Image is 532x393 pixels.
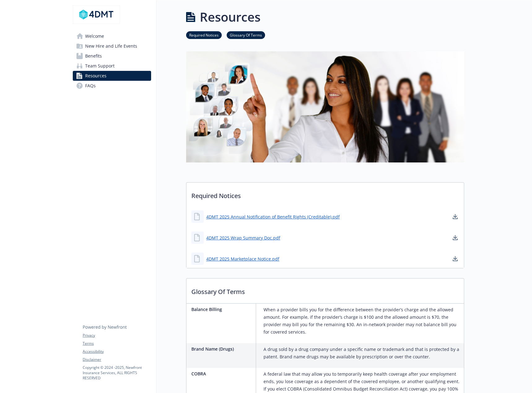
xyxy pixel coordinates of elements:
[83,365,151,381] p: Copyright © 2024 - 2025 , Newfront Insurance Services, ALL RIGHTS RESERVED
[206,214,340,220] a: 4DMT 2025 Annual Notification of Benefit Rights (Creditable).pdf
[73,71,151,81] a: Resources
[85,31,104,41] span: Welcome
[186,183,464,205] p: Required Notices
[83,357,151,362] a: Disclaimer
[85,51,102,61] span: Benefits
[191,370,253,377] p: COBRA
[186,51,464,162] img: resources page banner
[186,32,222,38] a: Required Notices
[73,31,151,41] a: Welcome
[200,8,260,26] h1: Resources
[73,41,151,51] a: New Hire and Life Events
[85,61,115,71] span: Team Support
[85,41,137,51] span: New Hire and Life Events
[73,61,151,71] a: Team Support
[451,234,459,241] a: download document
[73,51,151,61] a: Benefits
[191,306,253,313] p: Balance Billing
[186,279,464,301] p: Glossary Of Terms
[85,71,107,81] span: Resources
[264,346,461,361] p: A drug sold by a drug company under a specific name or trademark and that is protected by a paten...
[83,341,151,346] a: Terms
[85,81,96,91] span: FAQs
[451,255,459,262] a: download document
[83,333,151,338] a: Privacy
[206,256,279,262] a: 4DMT 2025 Marketplace Notice.pdf
[83,349,151,354] a: Accessibility
[264,306,461,336] p: When a provider bills you for the difference between the provider’s charge and the allowed amount...
[73,81,151,91] a: FAQs
[227,32,265,38] a: Glossary Of Terms
[206,235,280,241] a: 4DMT 2025 Wrap Summary Doc.pdf
[451,213,459,220] a: download document
[191,346,253,352] p: Brand Name (Drugs)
